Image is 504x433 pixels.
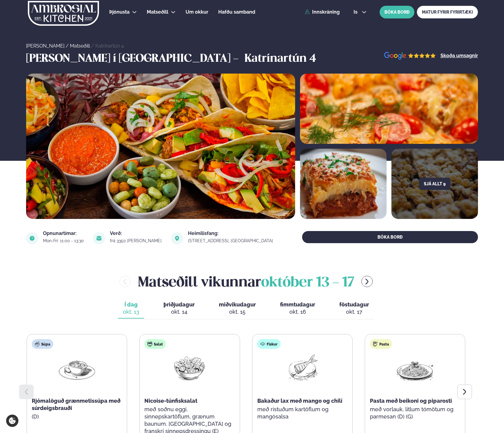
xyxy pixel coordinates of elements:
[58,354,96,382] img: Soup.png
[70,43,90,49] a: Matseðill
[109,8,130,16] a: Þjónusta
[32,398,120,411] span: Rjómalöguð grænmetissúpa með súrdeigsbrauði
[257,339,281,349] div: Fiskur
[43,238,86,243] div: Mon-Fri: 11:00 - 13:30
[118,299,144,319] button: Í dag okt. 13
[186,8,208,16] a: Um okkur
[370,339,392,349] div: Pasta
[218,9,255,15] span: Hafðu samband
[144,398,197,404] span: Nicoise-túnfisksalat
[110,238,163,243] div: frá 3350 [PERSON_NAME]
[245,52,316,66] h3: Katrínartún 4
[275,299,320,319] button: fimmtudagur okt. 16
[91,43,95,49] span: /
[283,354,322,382] img: Fish.png
[219,308,256,316] div: okt. 15
[26,52,242,66] h3: [PERSON_NAME] í [GEOGRAPHIC_DATA] -
[261,276,354,289] span: október 13 - 17
[26,74,295,219] img: image alt
[163,301,195,308] span: þriðjudagur
[440,53,478,58] a: Skoða umsagnir
[280,301,315,308] span: fimmtudagur
[147,8,168,16] a: Matseðill
[257,406,348,420] p: með ristuðum kartöflum og mangósalsa
[32,339,53,349] div: Súpa
[170,354,209,382] img: Salad.png
[147,9,168,15] span: Matseðill
[305,9,340,15] a: Innskráning
[361,276,373,287] button: menu-btn-right
[26,232,38,244] img: image alt
[214,299,261,319] button: miðvikudagur okt. 15
[419,178,450,190] button: Sjá allt 9
[35,342,40,346] img: soup.svg
[302,231,478,243] button: BÓKA BORÐ
[380,6,414,18] button: BÓKA BORÐ
[171,232,183,244] img: image alt
[188,231,275,236] div: Heimilisfang:
[260,342,265,346] img: fish.svg
[218,8,255,16] a: Hafðu samband
[188,237,275,244] a: link
[32,413,122,420] p: (D)
[120,276,131,287] button: menu-btn-left
[123,308,139,316] div: okt. 13
[334,299,374,319] button: föstudagur okt. 17
[339,301,369,308] span: föstudagur
[370,398,452,404] span: Pasta með beikoni og piparosti
[257,398,342,404] span: Bakaður lax með mango og chilí
[280,308,315,316] div: okt. 16
[110,231,163,236] div: Verð:
[300,74,478,144] img: image alt
[219,301,256,308] span: miðvikudagur
[384,52,436,60] img: image alt
[27,1,100,26] img: logo
[186,9,208,15] span: Um okkur
[93,232,105,244] img: image alt
[300,149,387,219] img: image alt
[43,231,86,236] div: Opnunartímar:
[109,9,130,15] span: Þjónusta
[373,342,378,346] img: pasta.svg
[339,308,369,316] div: okt. 17
[123,301,139,308] span: Í dag
[417,6,478,18] a: MATUR FYRIR FYRIRTÆKI
[66,43,70,49] span: /
[349,10,371,15] button: is
[370,406,460,420] p: með vorlauk, litlum tómötum og parmesan (D) (G)
[6,415,18,427] a: Cookie settings
[354,10,359,15] span: is
[138,272,354,291] h2: Matseðill vikunnar
[163,308,195,316] div: okt. 14
[95,43,124,49] a: Katrínartún 4
[159,299,199,319] button: þriðjudagur okt. 14
[26,43,64,49] a: [PERSON_NAME]
[144,339,166,349] div: Salat
[396,354,434,382] img: Spagetti.png
[147,342,152,346] img: salad.svg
